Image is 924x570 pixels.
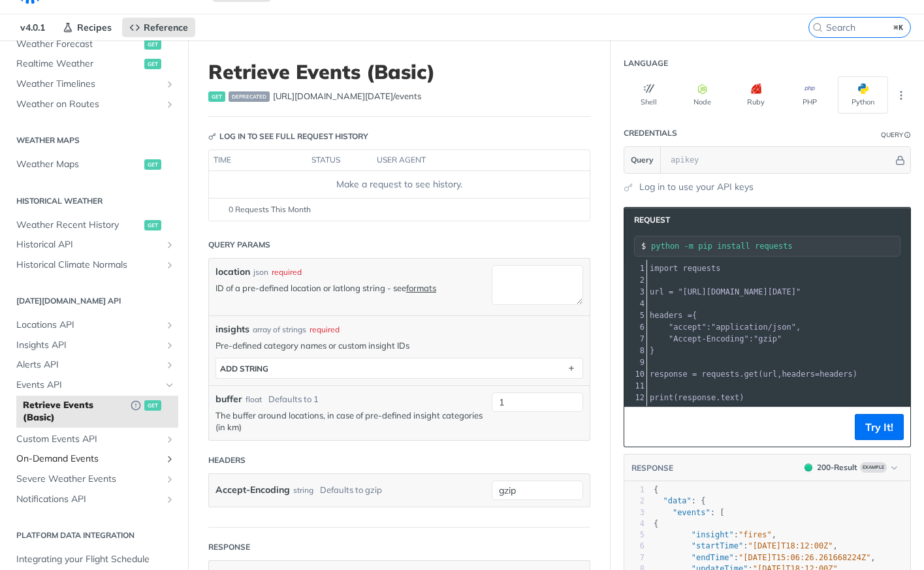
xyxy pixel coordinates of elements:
span: requests [702,370,740,379]
th: user agent [372,150,564,171]
span: { [654,519,658,528]
div: 6 [624,321,646,333]
span: Notifications API [16,493,161,506]
h2: Weather Maps [10,135,178,146]
span: Weather Timelines [16,78,161,91]
span: "[URL][DOMAIN_NAME][DATE]" [678,287,801,296]
span: = [669,287,673,296]
span: "gzip" [754,334,782,343]
span: Severe Weather Events [16,473,161,486]
span: : , [654,553,876,562]
button: Show subpages for Weather on Routes [165,99,175,110]
div: json [253,266,268,278]
svg: Search [812,22,823,33]
button: Show subpages for Severe Weather Events [165,474,175,484]
button: Query [624,147,661,173]
a: Weather TimelinesShow subpages for Weather Timelines [10,74,178,94]
span: ( . ) [650,393,744,402]
button: More Languages [891,86,911,105]
span: Request [628,214,670,226]
span: Query [631,154,654,166]
button: Show subpages for Weather Timelines [165,79,175,89]
span: Weather Maps [16,158,141,171]
div: Language [624,57,668,69]
button: Show subpages for Custom Events API [165,434,175,445]
span: get [208,91,225,102]
button: ADD string [216,358,582,378]
span: . ( , ) [650,370,857,379]
span: "[DATE]T15:06:26.261668224Z" [739,553,870,562]
span: : [ [654,508,724,517]
button: Node [677,76,727,114]
span: Integrating your Flight Schedule [16,553,175,566]
a: Notifications APIShow subpages for Notifications API [10,490,178,509]
a: Events APIHide subpages for Events API [10,375,178,395]
a: Historical APIShow subpages for Historical API [10,235,178,255]
span: headers [820,370,853,379]
div: 2 [624,496,645,507]
div: Query [881,130,903,140]
span: 200 [805,464,812,471]
div: required [272,266,302,278]
span: Historical Climate Normals [16,259,161,272]
span: : , [654,541,838,550]
button: Show subpages for Historical Climate Normals [165,260,175,270]
div: 2 [624,274,646,286]
span: Insights API [16,339,161,352]
button: Show subpages for Alerts API [165,360,175,370]
div: 12 [624,392,646,404]
span: Weather Forecast [16,38,141,51]
span: get [144,400,161,411]
div: required [310,324,340,336]
span: deprecated [229,91,270,102]
span: Alerts API [16,358,161,372]
div: ADD string [220,364,268,373]
div: Make a request to see history. [214,178,584,191]
span: : [650,334,782,343]
span: : { [654,496,706,505]
span: import [650,264,678,273]
button: RESPONSE [631,462,674,475]
span: get [144,159,161,170]
span: "Accept-Encoding" [669,334,749,343]
div: Query Params [208,239,270,251]
button: 200200-ResultExample [798,461,904,474]
label: location [215,265,250,279]
button: Show subpages for Insights API [165,340,175,351]
span: = [692,370,697,379]
div: QueryInformation [881,130,911,140]
a: Locations APIShow subpages for Locations API [10,315,178,335]
span: "events" [673,508,710,517]
span: Locations API [16,319,161,332]
div: 4 [624,518,645,530]
label: buffer [215,392,242,406]
h2: Historical Weather [10,195,178,207]
span: } [650,346,654,355]
div: Response [208,541,250,553]
button: Ruby [731,76,781,114]
span: v4.0.1 [13,18,52,37]
span: https://api.tomorrow.io/v4/events [273,90,421,103]
span: "accept" [669,323,707,332]
input: Request instructions [651,242,900,251]
a: Retrieve Events (Basic)Deprecated Endpointget [16,396,178,428]
label: Accept-Encoding [215,481,290,499]
span: : , [654,530,776,539]
div: 5 [624,530,645,541]
button: Shell [624,76,674,114]
span: get [744,370,759,379]
h2: Platform DATA integration [10,530,178,541]
p: The buffer around locations, in case of pre-defined insight categories (in km) [215,409,485,433]
button: Try It! [855,414,904,440]
div: 1 [624,262,646,274]
span: headers [650,311,683,320]
a: formats [406,283,436,293]
span: requests [683,264,721,273]
button: Show subpages for Locations API [165,320,175,330]
div: 200 - Result [817,462,857,473]
span: response [678,393,716,402]
a: On-Demand EventsShow subpages for On-Demand Events [10,449,178,469]
div: Defaults to gzip [320,481,382,499]
div: 9 [624,356,646,368]
button: Show subpages for Notifications API [165,494,175,505]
